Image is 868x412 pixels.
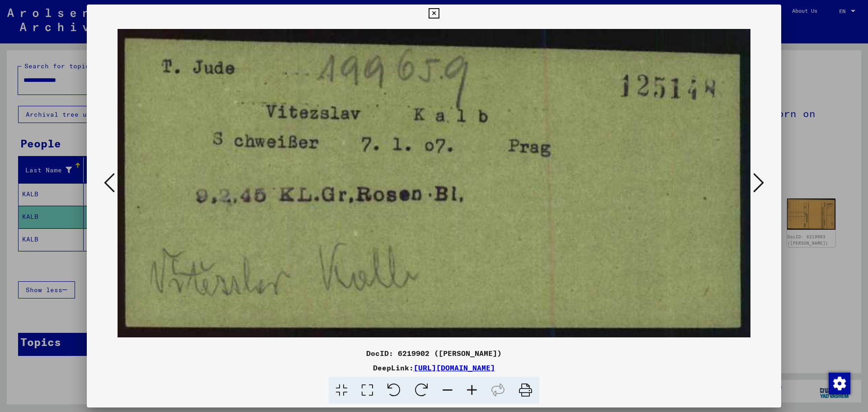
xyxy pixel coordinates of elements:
[829,373,850,394] img: Change consent
[118,23,750,344] img: 001.jpg
[87,362,781,373] div: DeepLink:
[414,363,495,372] a: [URL][DOMAIN_NAME]
[87,348,781,359] div: DocID: 6219902 ([PERSON_NAME])
[828,372,850,394] div: Change consent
